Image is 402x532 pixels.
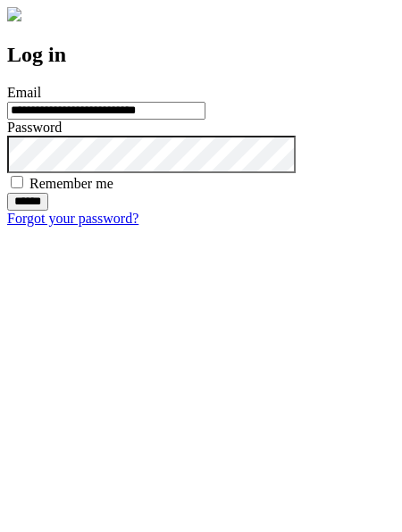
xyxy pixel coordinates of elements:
label: Remember me [29,176,113,191]
label: Password [7,120,62,135]
img: logo-4e3dc11c47720685a147b03b5a06dd966a58ff35d612b21f08c02c0306f2b779.png [7,7,21,21]
label: Email [7,85,41,100]
a: Forgot your password? [7,211,138,226]
h2: Log in [7,43,395,67]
